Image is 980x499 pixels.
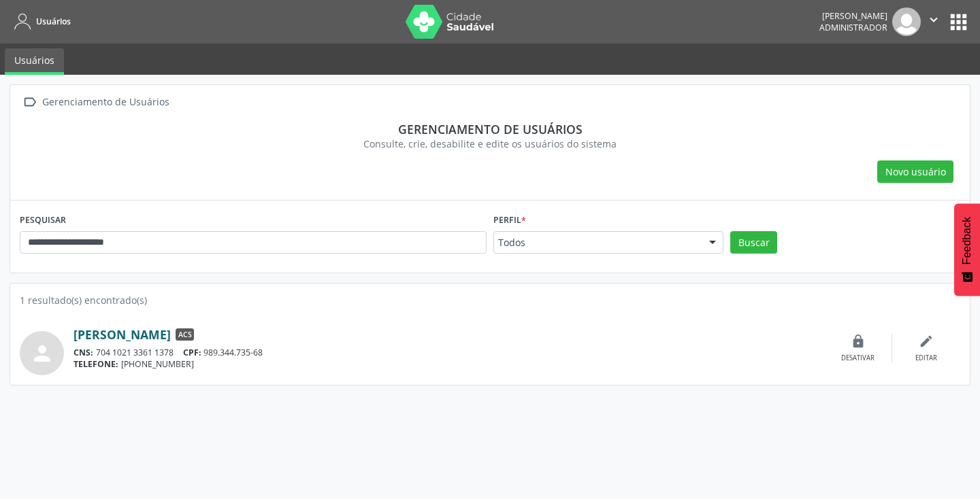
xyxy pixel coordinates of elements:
[819,10,887,22] div: [PERSON_NAME]
[921,7,947,36] button: 
[730,231,777,254] button: Buscar
[20,293,960,307] div: 1 resultado(s) encontrado(s)
[954,203,980,296] button: Feedback - Mostrar pesquisa
[73,347,824,358] div: 704 1021 3361 1378 989.344.735-68
[947,10,970,34] button: apps
[498,236,696,249] span: Todos
[961,217,973,264] span: Feedback
[819,22,887,33] span: Administrador
[20,210,66,231] label: PESQUISAR
[73,347,93,358] span: CNS:
[29,137,951,151] div: Consulte, crie, desabilite e edite os usuários do sistema
[885,165,946,179] span: Novo usuário
[73,358,824,370] div: [PHONE_NUMBER]
[926,12,941,27] i: 
[183,347,201,358] span: CPF:
[39,92,171,112] div: Gerenciamento de Usuários
[919,334,934,349] i: edit
[5,48,64,75] a: Usuários
[20,92,171,112] a:  Gerenciamento de Usuários
[892,7,921,36] img: img
[851,334,866,349] i: lock
[915,354,937,363] div: Editar
[36,16,71,27] span: Usuários
[877,160,953,184] button: Novo usuário
[493,210,526,231] label: Perfil
[73,327,171,342] a: [PERSON_NAME]
[73,358,118,370] span: TELEFONE:
[10,10,71,33] a: Usuários
[176,328,194,341] span: ACS
[841,354,875,363] div: Desativar
[29,122,951,137] div: Gerenciamento de usuários
[20,92,39,112] i: 
[30,341,54,366] i: person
